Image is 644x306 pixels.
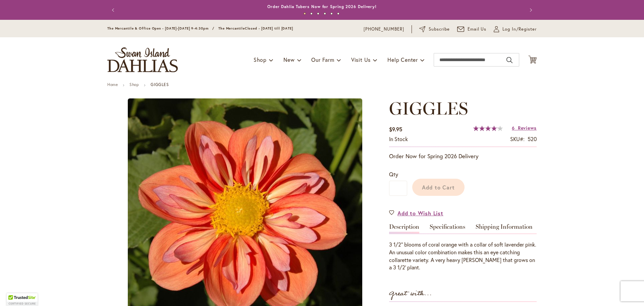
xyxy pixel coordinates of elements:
[283,56,294,63] span: New
[107,47,178,72] a: store logo
[419,26,450,33] a: Subscribe
[512,125,537,131] a: 6 Reviews
[429,26,450,33] span: Subscribe
[389,209,443,217] a: Add to Wish List
[7,293,38,306] div: TrustedSite Certified
[107,3,121,17] button: Previous
[397,209,443,217] span: Add to Wish List
[151,82,169,87] strong: GIGGLES
[502,26,537,33] span: Log In/Register
[476,224,533,233] a: Shipping Information
[510,135,525,142] strong: SKU
[389,135,408,142] span: In stock
[430,224,465,233] a: Specifications
[330,12,333,15] button: 5 of 6
[351,56,371,63] span: Visit Us
[389,224,537,271] div: Detailed Product Info
[129,82,139,87] a: Shop
[389,152,537,160] p: Order Now for Spring 2026 Delivery
[254,56,267,63] span: Shop
[389,98,468,119] span: GIGGLES
[387,56,418,63] span: Help Center
[324,12,326,15] button: 4 of 6
[304,12,306,15] button: 1 of 6
[389,288,432,299] strong: Great with...
[473,126,503,131] div: 84%
[317,12,319,15] button: 3 of 6
[107,26,245,31] span: The Mercantile & Office Open - [DATE]-[DATE] 9-4:30pm / The Mercantile
[267,4,377,9] a: Order Dahlia Tubers Now for Spring 2026 Delivery!
[389,224,419,233] a: Description
[389,126,402,133] span: $9.95
[389,135,408,143] div: Availability
[107,82,118,87] a: Home
[468,26,487,33] span: Email Us
[310,12,313,15] button: 2 of 6
[337,12,339,15] button: 6 of 6
[311,56,334,63] span: Our Farm
[528,135,537,143] div: 520
[389,241,537,271] div: 3 1/2" blooms of coral orange with a collar of soft lavender pink. An unusual color combination m...
[518,125,537,131] span: Reviews
[494,26,537,33] a: Log In/Register
[523,3,537,17] button: Next
[245,26,293,31] span: Closed - [DATE] till [DATE]
[364,26,404,33] a: [PHONE_NUMBER]
[389,171,398,178] span: Qty
[457,26,487,33] a: Email Us
[512,125,515,131] span: 6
